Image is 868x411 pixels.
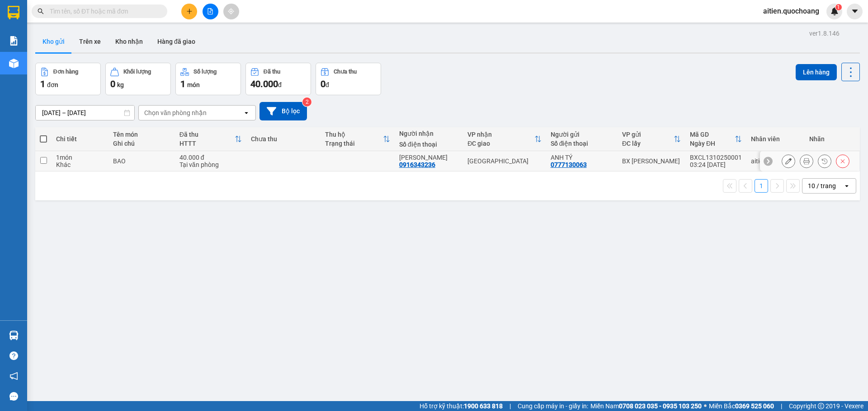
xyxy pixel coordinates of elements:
[56,135,104,143] div: Chi tiết
[618,127,685,151] th: Toggle SortBy
[755,179,768,193] button: 1
[245,63,311,95] button: Đã thu40.000đ
[399,130,459,137] div: Người nhận
[467,157,541,165] div: [GEOGRAPHIC_DATA]
[264,69,280,75] div: Đã thu
[56,154,104,161] div: 1 món
[9,372,18,380] span: notification
[186,8,193,14] span: plus
[251,135,316,143] div: Chưa thu
[463,127,546,151] th: Toggle SortBy
[622,140,674,147] div: ĐC lấy
[179,154,242,161] div: 40.000 đ
[399,154,459,161] div: NGUYỄN THỊ LIỄU
[40,79,45,89] span: 1
[809,135,854,143] div: Nhãn
[8,6,19,19] img: logo-vxr
[56,161,104,168] div: Khác
[690,154,742,161] div: BXCL1310250001
[105,63,171,95] button: Khối lượng0kg
[113,157,170,165] div: BAO
[113,140,170,147] div: Ghi chú
[9,59,19,68] img: warehouse-icon
[72,31,108,52] button: Trên xe
[847,4,863,19] button: caret-down
[302,97,311,106] sup: 2
[113,131,170,138] div: Tên món
[181,4,197,19] button: plus
[228,8,234,14] span: aim
[709,401,774,411] span: Miền Bắc
[690,131,735,138] div: Mã GD
[782,154,795,168] div: Sửa đơn hàng
[837,4,840,10] span: 1
[467,131,534,138] div: VP nhận
[321,127,395,151] th: Toggle SortBy
[464,402,503,410] strong: 1900 633 818
[830,7,839,15] img: icon-new-feature
[325,140,383,147] div: Trạng thái
[851,7,859,15] span: caret-down
[316,63,381,95] button: Chưa thu0đ
[843,182,850,189] svg: open
[203,4,218,19] button: file-add
[36,106,134,120] input: Select a date range.
[223,4,239,19] button: aim
[278,81,282,88] span: đ
[809,28,840,38] div: ver 1.8.146
[38,8,44,14] span: search
[751,157,800,165] div: aitien.quochoang
[325,81,329,88] span: đ
[509,401,511,411] span: |
[551,161,587,168] div: 0777130063
[144,108,207,117] div: Chọn văn phòng nhận
[690,161,742,168] div: 03:24 [DATE]
[193,69,217,75] div: Số lượng
[751,135,800,143] div: Nhân viên
[110,79,115,89] span: 0
[250,79,278,89] span: 40.000
[9,351,18,360] span: question-circle
[175,127,246,151] th: Toggle SortBy
[150,31,203,52] button: Hàng đã giao
[187,81,200,88] span: món
[690,140,735,147] div: Ngày ĐH
[179,131,235,138] div: Đã thu
[619,402,702,410] strong: 0708 023 035 - 0935 103 250
[835,4,842,10] sup: 1
[551,131,613,138] div: Người gửi
[9,392,18,401] span: message
[551,140,613,147] div: Số điện thoại
[796,64,837,80] button: Lên hàng
[47,81,58,88] span: đơn
[334,69,357,75] div: Chưa thu
[622,157,681,165] div: BX [PERSON_NAME]
[259,102,307,120] button: Bộ lọc
[179,140,235,147] div: HTTT
[207,8,213,14] span: file-add
[53,69,78,75] div: Đơn hàng
[622,131,674,138] div: VP gửi
[50,6,156,16] input: Tìm tên, số ĐT hoặc mã đơn
[108,31,150,52] button: Kho nhận
[175,63,241,95] button: Số lượng1món
[735,402,774,410] strong: 0369 525 060
[420,401,503,411] span: Hỗ trợ kỹ thuật:
[179,161,242,168] div: Tại văn phòng
[9,36,19,46] img: solution-icon
[321,79,325,89] span: 0
[123,69,151,75] div: Khối lượng
[35,31,72,52] button: Kho gửi
[704,404,707,408] span: ⚪️
[35,63,101,95] button: Đơn hàng1đơn
[399,141,459,148] div: Số điện thoại
[808,181,836,190] div: 10 / trang
[551,154,613,161] div: ANH TÝ
[818,403,824,409] span: copyright
[590,401,702,411] span: Miền Nam
[781,401,782,411] span: |
[243,109,250,116] svg: open
[325,131,383,138] div: Thu hộ
[117,81,124,88] span: kg
[467,140,534,147] div: ĐC giao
